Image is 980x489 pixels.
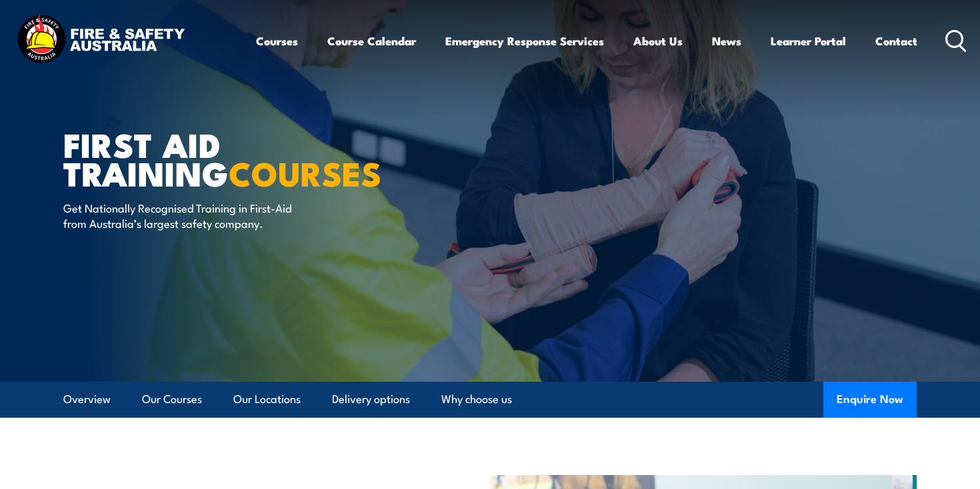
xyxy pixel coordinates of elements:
[229,147,381,198] strong: COURSES
[712,23,741,59] a: News
[327,23,416,59] a: Course Calendar
[875,23,917,59] a: Contact
[63,200,307,231] p: Get Nationally Recognised Training in First-Aid from Australia’s largest safety company.
[256,23,298,59] a: Courses
[441,382,512,417] a: Why choose us
[332,382,410,417] a: Delivery options
[63,382,111,417] a: Overview
[445,23,604,59] a: Emergency Response Services
[633,23,683,59] a: About Us
[142,382,202,417] a: Our Courses
[823,382,917,418] button: Enquire Now
[233,382,301,417] a: Our Locations
[63,129,393,187] h1: First Aid Training
[771,23,846,59] a: Learner Portal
